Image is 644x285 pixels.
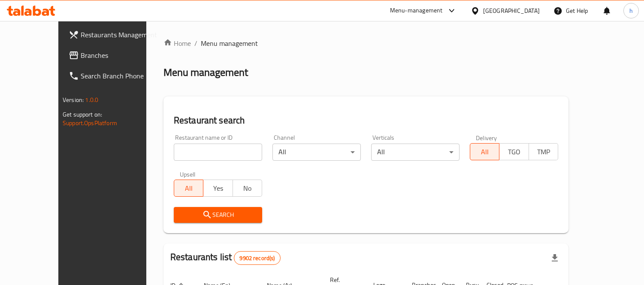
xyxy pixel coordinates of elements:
h2: Restaurant search [174,114,558,127]
button: All [470,143,499,160]
a: Restaurants Management [62,24,166,45]
span: TMP [532,146,555,158]
span: 1.0.0 [85,94,98,105]
span: Version: [63,94,84,105]
span: All [178,182,200,195]
button: Yes [203,180,233,197]
nav: breadcrumb [163,38,568,48]
button: No [233,180,262,197]
button: TMP [529,143,558,160]
span: All [474,146,496,158]
span: h [629,6,633,15]
div: Menu-management [390,6,443,16]
button: TGO [499,143,529,160]
a: Search Branch Phone [62,66,166,86]
span: TGO [503,146,525,158]
span: No [236,182,259,195]
div: [GEOGRAPHIC_DATA] [483,6,540,15]
span: Get support on: [63,109,102,120]
a: Branches [62,45,166,66]
button: All [174,180,203,197]
div: Total records count [234,251,280,265]
span: Search Branch Phone [81,71,159,81]
label: Upsell [180,171,196,177]
label: Delivery [476,135,497,141]
li: / [194,38,197,48]
span: Branches [81,50,159,60]
span: Restaurants Management [81,30,159,40]
button: Search [174,207,262,223]
span: Menu management [201,38,258,48]
a: Support.OpsPlatform [63,117,117,129]
span: Yes [207,182,229,195]
h2: Menu management [163,66,248,79]
div: All [272,144,361,161]
div: All [371,144,460,161]
span: Search [181,210,255,220]
a: Home [163,38,191,48]
h2: Restaurants list [170,251,281,265]
div: Export file [544,248,565,268]
span: 9902 record(s) [234,254,280,262]
input: Search for restaurant name or ID.. [174,144,262,161]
